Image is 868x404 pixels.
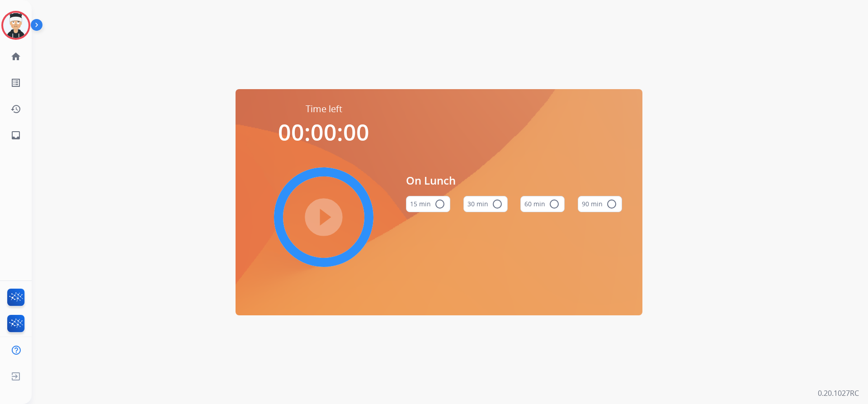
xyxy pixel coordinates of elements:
[406,196,450,212] button: 15 min
[10,77,21,88] mat-icon: list_alt
[278,117,369,147] span: 00:00:00
[3,13,28,38] img: avatar
[434,199,445,209] mat-icon: radio_button_unchecked
[578,196,622,212] button: 90 min
[306,103,342,115] span: Time left
[549,199,560,209] mat-icon: radio_button_unchecked
[463,196,508,212] button: 30 min
[406,172,622,189] span: On Lunch
[10,51,21,62] mat-icon: home
[818,388,859,399] p: 0.20.1027RC
[10,130,21,141] mat-icon: inbox
[10,104,21,114] mat-icon: history
[606,199,617,209] mat-icon: radio_button_unchecked
[520,196,565,212] button: 60 min
[492,199,503,209] mat-icon: radio_button_unchecked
